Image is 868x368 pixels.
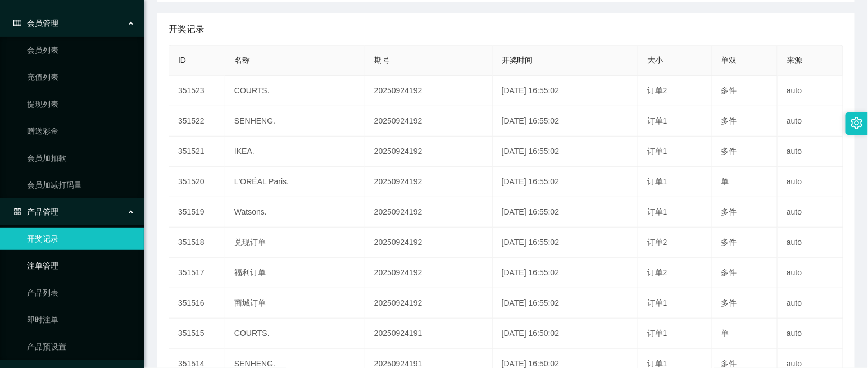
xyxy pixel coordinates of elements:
[721,268,737,277] span: 多件
[647,359,667,368] span: 订单1
[169,167,225,197] td: 351520
[169,258,225,288] td: 351517
[27,39,135,61] a: 会员列表
[13,207,58,216] span: 产品管理
[493,319,638,349] td: [DATE] 16:50:02
[27,174,135,196] a: 会员加减打码量
[225,76,365,106] td: COURTS.
[374,56,390,65] span: 期号
[27,228,135,250] a: 开奖记录
[365,76,493,106] td: 20250924192
[169,288,225,319] td: 351516
[493,288,638,319] td: [DATE] 16:55:02
[647,56,663,65] span: 大小
[365,258,493,288] td: 20250924192
[721,177,729,186] span: 单
[225,197,365,228] td: Watsons.
[365,288,493,319] td: 20250924192
[647,116,667,125] span: 订单1
[778,76,843,106] td: auto
[225,258,365,288] td: 福利订单
[169,137,225,167] td: 351521
[13,19,21,27] i: 图标: table
[778,288,843,319] td: auto
[225,319,365,349] td: COURTS.
[493,197,638,228] td: [DATE] 16:55:02
[493,167,638,197] td: [DATE] 16:55:02
[778,228,843,258] td: auto
[365,228,493,258] td: 20250924192
[27,308,135,331] a: 即时注单
[787,56,802,65] span: 来源
[721,86,737,95] span: 多件
[169,76,225,106] td: 351523
[225,106,365,137] td: SENHENG.
[647,298,667,307] span: 订单1
[493,106,638,137] td: [DATE] 16:55:02
[493,228,638,258] td: [DATE] 16:55:02
[493,76,638,106] td: [DATE] 16:55:02
[234,56,250,65] span: 名称
[647,238,667,247] span: 订单2
[721,329,729,338] span: 单
[647,329,667,338] span: 订单1
[27,147,135,169] a: 会员加扣款
[13,19,58,28] span: 会员管理
[27,255,135,277] a: 注单管理
[721,238,737,247] span: 多件
[365,319,493,349] td: 20250924191
[647,147,667,156] span: 订单1
[365,197,493,228] td: 20250924192
[493,137,638,167] td: [DATE] 16:55:02
[778,258,843,288] td: auto
[721,116,737,125] span: 多件
[721,207,737,216] span: 多件
[502,56,533,65] span: 开奖时间
[27,120,135,142] a: 赠送彩金
[13,208,21,216] i: 图标: appstore-o
[169,106,225,137] td: 351522
[851,117,863,129] i: 图标: setting
[647,207,667,216] span: 订单1
[169,319,225,349] td: 351515
[721,56,737,65] span: 单双
[778,137,843,167] td: auto
[778,197,843,228] td: auto
[27,281,135,304] a: 产品列表
[27,66,135,88] a: 充值列表
[365,167,493,197] td: 20250924192
[169,228,225,258] td: 351518
[225,167,365,197] td: L'ORÉAL Paris.
[493,258,638,288] td: [DATE] 16:55:02
[647,177,667,186] span: 订单1
[27,93,135,115] a: 提现列表
[721,359,737,368] span: 多件
[225,288,365,319] td: 商城订单
[365,137,493,167] td: 20250924192
[225,228,365,258] td: 兑现订单
[27,335,135,358] a: 产品预设置
[225,137,365,167] td: IKEA.
[169,197,225,228] td: 351519
[778,106,843,137] td: auto
[778,167,843,197] td: auto
[169,22,204,36] span: 开奖记录
[647,86,667,95] span: 订单2
[178,56,186,65] span: ID
[721,298,737,307] span: 多件
[721,147,737,156] span: 多件
[365,106,493,137] td: 20250924192
[778,319,843,349] td: auto
[647,268,667,277] span: 订单2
